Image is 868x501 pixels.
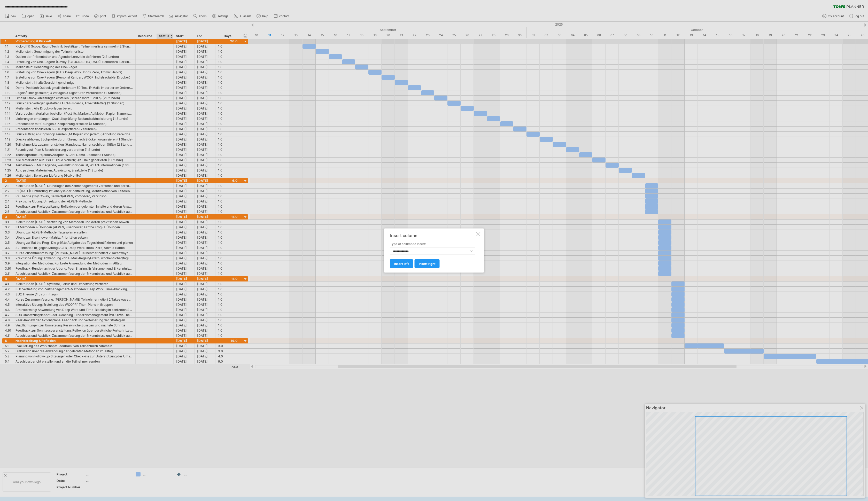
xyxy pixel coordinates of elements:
[419,262,436,266] span: insert right
[390,242,475,246] label: Type of column to insert:
[415,259,440,268] a: insert right
[394,262,409,266] span: insert left
[390,259,413,268] a: insert left
[390,233,475,238] div: Insert column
